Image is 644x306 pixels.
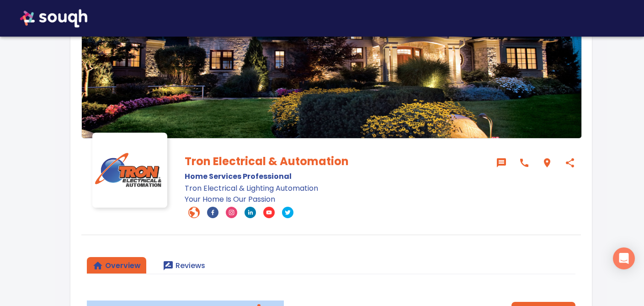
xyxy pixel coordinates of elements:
[185,183,487,194] p: Tron Electrical & Lighting Automation
[92,259,141,272] span: Overview
[185,194,487,205] p: Your Home Is Our Passion
[519,157,530,168] svg: 647-492-1999
[207,207,218,218] a: facebook
[185,153,487,170] h1: Tron Electrical & Automation
[226,207,237,218] a: instagram
[163,259,205,272] span: Reviews
[263,207,275,218] a: youtube
[92,133,167,208] img: business-logo
[245,207,256,218] a: linkedin
[282,207,293,218] a: twitter
[185,170,487,183] h2: Home Services Professional
[613,247,635,269] div: Open Intercom Messenger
